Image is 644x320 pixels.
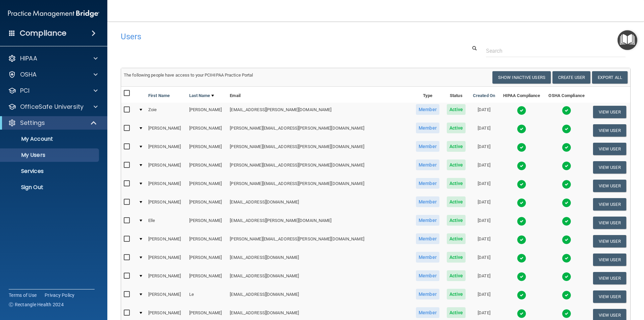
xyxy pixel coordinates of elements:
[227,103,412,121] td: [EMAIL_ADDRESS][PERSON_NAME][DOMAIN_NAME]
[517,143,526,152] img: tick.e7d51cea.svg
[416,215,439,226] span: Member
[562,161,571,171] img: tick.e7d51cea.svg
[469,177,499,195] td: [DATE]
[618,30,637,50] button: Open Resource Center
[593,217,626,229] button: View User
[227,177,412,195] td: [PERSON_NAME][EMAIL_ADDRESS][PERSON_NAME][DOMAIN_NAME]
[447,159,466,170] span: Active
[146,195,186,214] td: [PERSON_NAME]
[146,140,186,158] td: [PERSON_NAME]
[186,140,227,158] td: [PERSON_NAME]
[492,71,551,84] button: Show Inactive Users
[416,233,439,244] span: Member
[447,289,466,300] span: Active
[8,7,99,20] img: PMB logo
[517,198,526,208] img: tick.e7d51cea.svg
[486,45,626,57] input: Search
[447,123,466,133] span: Active
[146,121,186,140] td: [PERSON_NAME]
[517,161,526,171] img: tick.e7d51cea.svg
[592,71,628,84] a: Export All
[593,180,626,192] button: View User
[8,103,98,111] a: OfficeSafe University
[593,143,626,155] button: View User
[20,54,37,62] p: HIPAA
[517,217,526,226] img: tick.e7d51cea.svg
[4,168,96,175] p: Services
[189,92,214,100] a: Last Name
[416,307,439,318] span: Member
[45,292,75,299] a: Privacy Policy
[447,233,466,244] span: Active
[412,87,443,103] th: Type
[517,124,526,134] img: tick.e7d51cea.svg
[528,272,636,299] iframe: Drift Widget Chat Controller
[227,87,412,103] th: Email
[9,292,37,299] a: Terms of Use
[146,177,186,195] td: [PERSON_NAME]
[186,269,227,287] td: [PERSON_NAME]
[544,87,589,103] th: OSHA Compliance
[20,103,84,111] p: OfficeSafe University
[593,124,626,137] button: View User
[469,195,499,214] td: [DATE]
[186,195,227,214] td: [PERSON_NAME]
[146,103,186,121] td: Zoie
[9,301,64,308] span: Ⓒ Rectangle Health 2024
[124,73,253,78] span: The following people have access to your PCIHIPAA Practice Portal
[447,104,466,115] span: Active
[517,290,526,300] img: tick.e7d51cea.svg
[416,270,439,281] span: Member
[8,87,98,95] a: PCI
[469,158,499,177] td: [DATE]
[20,71,37,79] p: OSHA
[146,287,186,306] td: [PERSON_NAME]
[4,152,96,158] p: My Users
[469,140,499,158] td: [DATE]
[227,269,412,287] td: [EMAIL_ADDRESS][DOMAIN_NAME]
[562,106,571,115] img: tick.e7d51cea.svg
[562,309,571,318] img: tick.e7d51cea.svg
[8,54,98,62] a: HIPAA
[469,214,499,232] td: [DATE]
[146,214,186,232] td: Elle
[517,272,526,281] img: tick.e7d51cea.svg
[562,254,571,263] img: tick.e7d51cea.svg
[499,87,544,103] th: HIPAA Compliance
[416,104,439,115] span: Member
[469,121,499,140] td: [DATE]
[517,254,526,263] img: tick.e7d51cea.svg
[469,250,499,269] td: [DATE]
[227,232,412,250] td: [PERSON_NAME][EMAIL_ADDRESS][PERSON_NAME][DOMAIN_NAME]
[447,270,466,281] span: Active
[8,119,97,127] a: Settings
[517,180,526,189] img: tick.e7d51cea.svg
[416,252,439,263] span: Member
[469,269,499,287] td: [DATE]
[552,71,590,84] button: Create User
[447,141,466,152] span: Active
[186,121,227,140] td: [PERSON_NAME]
[447,178,466,189] span: Active
[473,92,495,100] a: Created On
[562,217,571,226] img: tick.e7d51cea.svg
[227,287,412,306] td: [EMAIL_ADDRESS][DOMAIN_NAME]
[227,214,412,232] td: [EMAIL_ADDRESS][PERSON_NAME][DOMAIN_NAME]
[121,32,414,41] h4: Users
[186,214,227,232] td: [PERSON_NAME]
[146,158,186,177] td: [PERSON_NAME]
[186,250,227,269] td: [PERSON_NAME]
[186,232,227,250] td: [PERSON_NAME]
[447,215,466,226] span: Active
[227,158,412,177] td: [PERSON_NAME][EMAIL_ADDRESS][PERSON_NAME][DOMAIN_NAME]
[469,103,499,121] td: [DATE]
[146,250,186,269] td: [PERSON_NAME]
[517,309,526,318] img: tick.e7d51cea.svg
[186,103,227,121] td: [PERSON_NAME]
[227,140,412,158] td: [PERSON_NAME][EMAIL_ADDRESS][PERSON_NAME][DOMAIN_NAME]
[593,235,626,247] button: View User
[593,106,626,118] button: View User
[416,196,439,207] span: Member
[416,178,439,189] span: Member
[562,143,571,152] img: tick.e7d51cea.svg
